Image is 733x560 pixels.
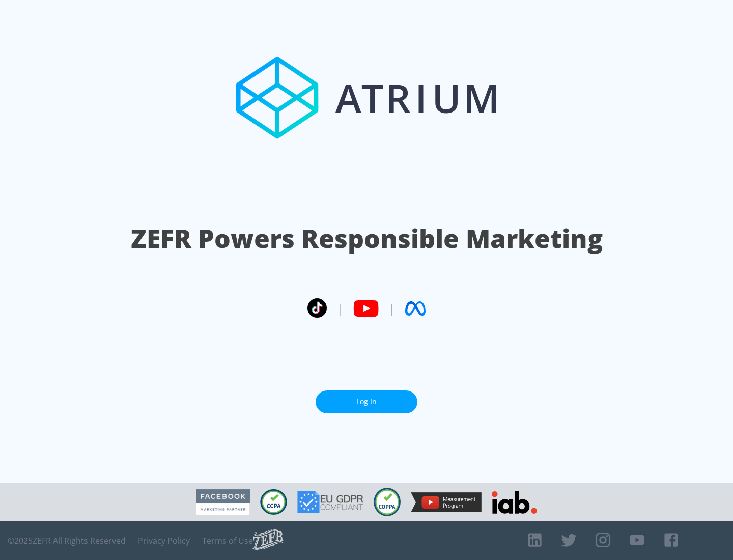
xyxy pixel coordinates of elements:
img: GDPR Compliant [297,491,363,513]
a: Privacy Policy [138,536,190,546]
a: Terms of Use [202,536,253,546]
a: Log In [316,390,417,413]
span: © 2025 ZEFR All Rights Reserved [8,536,126,546]
img: COPPA Compliant [374,488,401,516]
img: CCPA Compliant [260,489,287,515]
img: IAB [492,491,537,514]
span: | [389,301,395,316]
span: | [337,301,343,316]
img: Facebook Marketing Partner [196,489,250,515]
h1: ZEFR Powers Responsible Marketing [131,221,603,256]
img: YouTube Measurement Program [411,492,482,512]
